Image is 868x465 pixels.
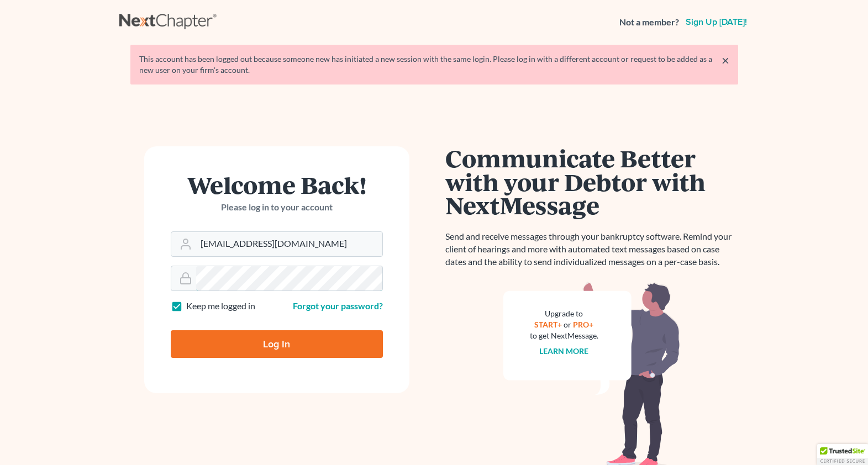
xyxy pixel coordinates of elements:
[683,18,749,27] a: Sign up [DATE]!
[445,146,738,217] h1: Communicate Better with your Debtor with NextMessage
[539,346,588,356] a: Learn more
[564,320,571,329] span: or
[171,201,383,214] p: Please log in to your account
[530,308,598,319] div: Upgrade to
[171,173,383,197] h1: Welcome Back!
[171,330,383,358] input: Log In
[573,320,593,329] a: PRO+
[196,232,382,256] input: Email Address
[445,230,738,268] p: Send and receive messages through your bankruptcy software. Remind your client of hearings and mo...
[534,320,562,329] a: START+
[619,16,679,29] strong: Not a member?
[530,330,598,341] div: to get NextMessage.
[722,54,729,67] a: ×
[293,300,383,311] a: Forgot your password?
[139,54,729,76] div: This account has been logged out because someone new has initiated a new session with the same lo...
[186,300,255,313] label: Keep me logged in
[817,444,868,465] div: TrustedSite Certified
